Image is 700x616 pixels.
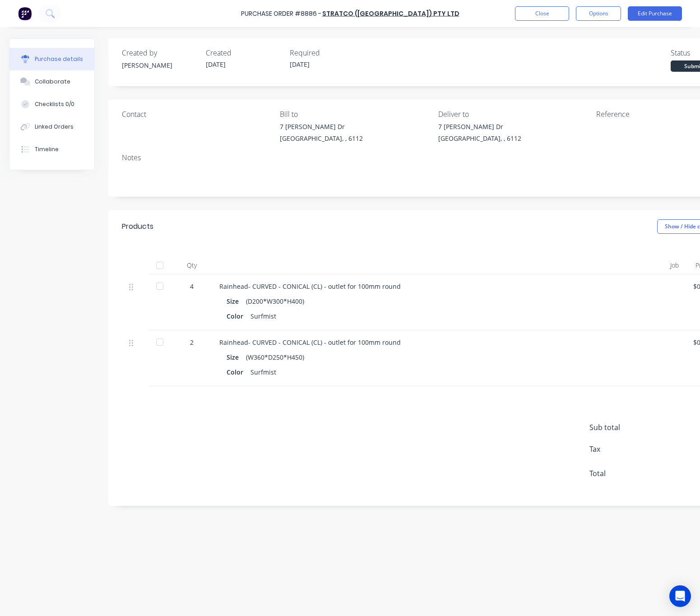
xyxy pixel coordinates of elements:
[589,422,657,433] span: Sub total
[179,338,205,347] div: 2
[280,134,363,143] div: [GEOGRAPHIC_DATA], , 6112
[576,6,621,21] button: Options
[250,366,276,379] div: Surfmist
[246,295,304,308] div: (D200*W300*H400)
[219,282,611,291] div: Rainhead- CURVED - CONICAL (CL) - outlet for 100mm round
[35,78,70,86] div: Collaborate
[9,48,94,70] button: Purchase details
[628,6,682,21] button: Edit Purchase
[9,70,94,93] button: Collaborate
[241,9,321,19] div: Purchase Order #8886 -
[438,134,521,143] div: [GEOGRAPHIC_DATA], , 6112
[280,122,363,131] div: 7 [PERSON_NAME] Dr
[35,145,59,153] div: Timeline
[122,47,199,58] div: Created by
[35,100,74,108] div: Checklists 0/0
[515,6,569,21] button: Close
[122,221,153,232] div: Products
[438,109,589,120] div: Deliver to
[179,282,205,291] div: 4
[219,338,611,347] div: Rainhead- CURVED - CONICAL (CL) - outlet for 100mm round
[250,310,276,323] div: Surfmist
[122,60,199,70] div: [PERSON_NAME]
[618,256,686,274] div: Job
[122,109,273,120] div: Contact
[206,47,283,58] div: Created
[227,295,246,308] div: Size
[9,116,94,138] button: Linked Orders
[589,468,657,479] span: Total
[9,138,94,161] button: Timeline
[290,47,366,58] div: Required
[322,9,459,18] a: Stratco ([GEOGRAPHIC_DATA]) Pty Ltd
[589,444,657,454] span: Tax
[227,351,246,364] div: Size
[9,93,94,116] button: Checklists 0/0
[227,366,250,379] div: Color
[246,351,304,364] div: (W360*D250*H450)
[280,109,431,120] div: Bill to
[438,122,521,131] div: 7 [PERSON_NAME] Dr
[35,55,83,63] div: Purchase details
[35,123,74,131] div: Linked Orders
[172,256,212,274] div: Qty
[18,7,32,20] img: Factory
[227,310,250,323] div: Color
[669,585,691,607] div: Open Intercom Messenger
